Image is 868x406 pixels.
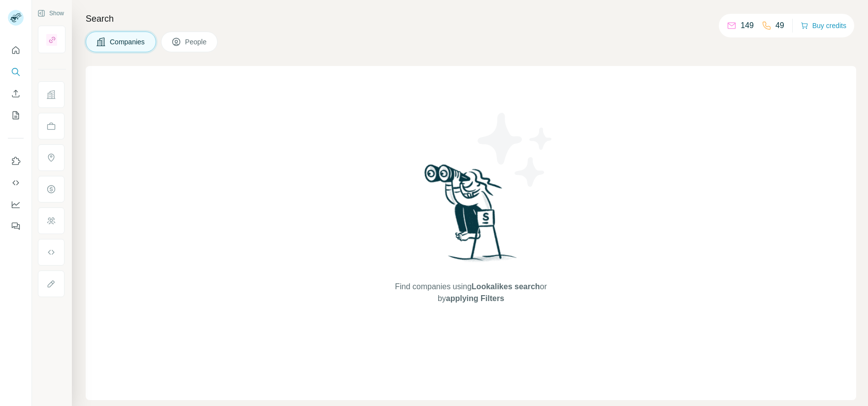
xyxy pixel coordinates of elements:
span: Find companies using or by [392,281,549,304]
span: applying Filters [446,294,504,303]
h4: Search [86,12,856,26]
button: Use Surfe API [8,174,24,192]
img: Surfe Illustration - Woman searching with binoculars [420,162,522,271]
button: Search [8,63,24,81]
button: Quick start [8,41,24,59]
button: Feedback [8,217,24,235]
p: 49 [775,20,784,32]
button: Dashboard [8,196,24,213]
span: Lookalikes search [472,282,540,291]
span: People [185,37,208,47]
span: Companies [110,37,146,47]
button: Enrich CSV [8,85,24,102]
button: Use Surfe on LinkedIn [8,152,24,170]
img: Surfe Illustration - Stars [471,105,560,194]
p: 149 [740,20,754,32]
button: My lists [8,106,24,124]
button: Buy credits [801,19,846,33]
button: Show [31,6,71,21]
